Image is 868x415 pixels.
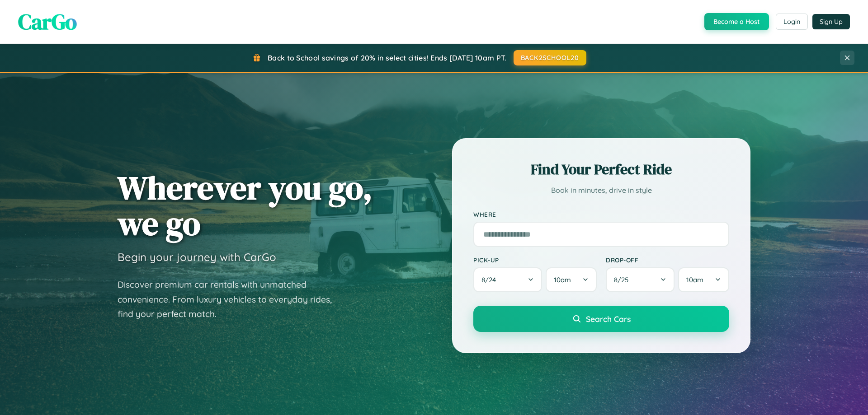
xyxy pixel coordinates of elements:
label: Where [473,210,729,218]
label: Pick-up [473,256,597,264]
span: CarGo [18,7,77,37]
h2: Find Your Perfect Ride [473,159,729,179]
span: 10am [686,275,703,284]
button: 10am [546,267,597,292]
button: Login [776,14,808,30]
span: Back to School savings of 20% in select cities! Ends [DATE] 10am PT. [268,53,506,62]
label: Drop-off [606,256,729,264]
p: Discover premium car rentals with unmatched convenience. From luxury vehicles to everyday rides, ... [118,277,344,322]
button: Search Cars [473,306,729,332]
button: Sign Up [812,14,850,29]
button: 8/24 [473,267,542,292]
span: 8 / 24 [481,275,500,284]
button: 10am [678,267,729,292]
button: 8/25 [606,267,675,292]
button: BACK2SCHOOL20 [514,50,586,65]
h3: Begin your journey with CarGo [118,250,276,264]
span: Search Cars [586,314,631,324]
p: Book in minutes, drive in style [473,184,729,197]
h1: Wherever you go, we go [118,170,373,241]
span: 8 / 25 [614,275,633,284]
span: 10am [554,275,571,284]
button: Become a Host [704,13,769,30]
